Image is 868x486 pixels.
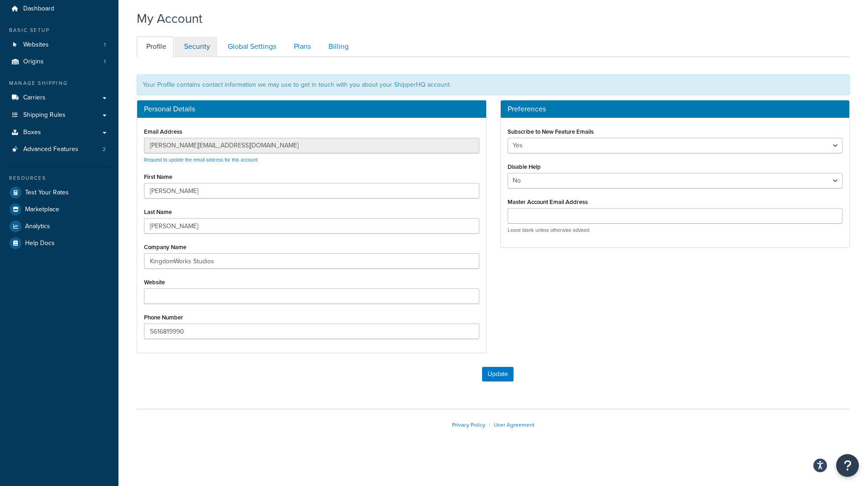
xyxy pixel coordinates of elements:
[7,26,112,34] div: Basic Setup
[508,128,594,135] label: Subscribe to New Feature Emails
[23,129,41,136] span: Boxes
[144,128,182,135] label: Email Address
[508,163,541,170] label: Disable Help
[23,111,66,119] span: Shipping Rules
[7,141,112,158] li: Advanced Features
[25,223,50,230] span: Analytics
[144,209,172,215] label: Last Name
[7,37,112,53] a: Websites 1
[508,227,843,234] p: Leave blank unless otherwise advised
[7,53,112,70] li: Origins
[7,184,112,201] a: Test Your Rates
[836,454,859,477] button: Open Resource Center
[25,189,69,197] span: Test Your Rates
[7,89,112,106] a: Carriers
[482,367,514,381] button: Update
[284,37,318,57] a: Plans
[144,279,165,286] label: Website
[508,105,843,113] h3: Preferences
[23,146,78,153] span: Advanced Features
[137,37,174,57] a: Profile
[144,173,172,180] label: First Name
[23,94,46,102] span: Carriers
[23,41,49,49] span: Websites
[144,105,479,113] h3: Personal Details
[319,37,356,57] a: Billing
[7,0,112,17] a: Dashboard
[7,79,112,87] div: Manage Shipping
[508,199,588,205] label: Master Account Email Address
[489,421,490,429] span: |
[7,235,112,251] a: Help Docs
[7,218,112,235] a: Analytics
[104,58,106,66] span: 1
[144,314,183,321] label: Phone Number
[175,37,217,57] a: Security
[23,58,44,66] span: Origins
[452,421,485,429] a: Privacy Policy
[218,37,283,57] a: Global Settings
[7,124,112,141] a: Boxes
[103,146,106,153] span: 2
[104,41,106,49] span: 1
[7,141,112,158] a: Advanced Features 2
[25,206,59,214] span: Marketplace
[494,421,534,429] a: User Agreement
[7,107,112,124] a: Shipping Rules
[137,10,202,27] h1: My Account
[137,74,850,95] div: Your Profile contains contact information we may use to get in touch with you about your ShipperH...
[7,37,112,53] li: Websites
[144,156,257,163] a: Request to update the email address for this account
[144,244,186,251] label: Company Name
[23,5,54,13] span: Dashboard
[7,53,112,70] a: Origins 1
[25,240,55,247] span: Help Docs
[7,201,112,218] a: Marketplace
[7,174,112,182] div: Resources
